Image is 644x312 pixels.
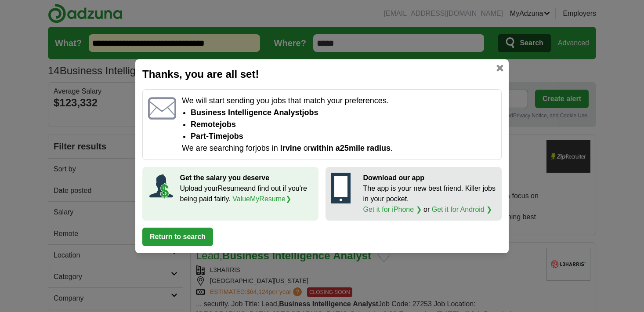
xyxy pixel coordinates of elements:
p: The app is your new best friend. Killer jobs in your pocket. or [363,183,496,215]
span: Irvine [280,144,301,152]
span: within a 25 mile radius [311,144,391,152]
li: Business Intelligence Analyst jobs [191,107,496,119]
a: ValueMyResume❯ [232,195,291,203]
p: We will start sending you jobs that match your preferences. [182,95,496,107]
li: Remote jobs [191,119,496,131]
h2: Thanks, you are all set! [142,66,502,82]
p: Download our app [363,173,496,183]
a: Get it for iPhone ❯ [363,206,422,213]
a: Get it for Android ❯ [432,206,492,213]
p: Get the salary you deserve [180,173,313,183]
p: Upload your Resume and find out if you're being paid fairly. [180,183,313,204]
li: Part-time jobs [191,131,496,142]
p: We are searching for jobs in or . [182,142,496,154]
button: Return to search [142,228,213,246]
